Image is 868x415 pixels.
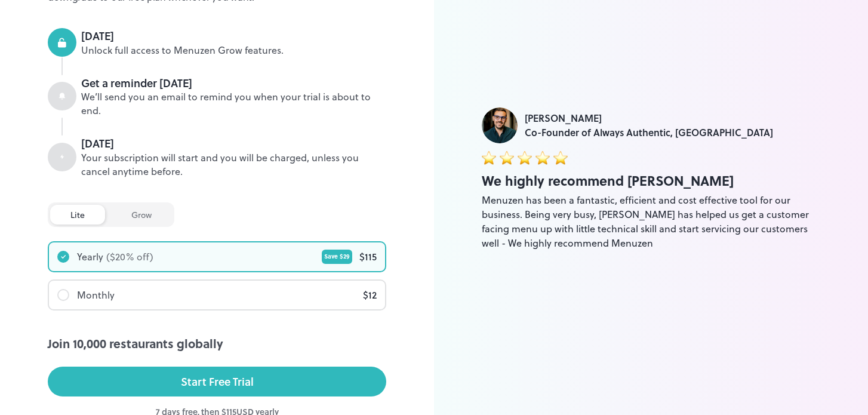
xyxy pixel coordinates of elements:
[535,150,550,165] img: star
[50,205,105,225] div: lite
[482,193,820,250] div: Menuzen has been a fantastic, efficient and cost effective tool for our business. Being very busy...
[81,151,386,179] div: Your subscription will start and you will be charged, unless you cancel anytime before.
[81,90,386,118] div: We’ll send you an email to remind you when your trial is about to end.
[48,367,386,396] button: Start Free Trial
[181,373,254,391] div: Start Free Trial
[81,28,386,44] div: [DATE]
[518,150,532,165] img: star
[482,107,518,143] img: Jade Hajj
[81,136,386,151] div: [DATE]
[322,250,352,264] div: Save $ 29
[525,111,773,125] div: [PERSON_NAME]
[77,288,115,302] div: Monthly
[359,250,377,264] div: $ 115
[111,205,172,225] div: grow
[81,75,386,91] div: Get a reminder [DATE]
[106,250,153,264] div: ($ 20 % off)
[77,250,103,264] div: Yearly
[363,288,377,302] div: $ 12
[482,150,496,165] img: star
[482,171,820,190] div: We highly recommend [PERSON_NAME]
[525,125,773,140] div: Co-Founder of Always Authentic, [GEOGRAPHIC_DATA]
[81,44,386,57] div: Unlock full access to Menuzen Grow features.
[553,150,568,165] img: star
[48,334,386,352] div: Join 10,000 restaurants globally
[500,150,514,165] img: star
